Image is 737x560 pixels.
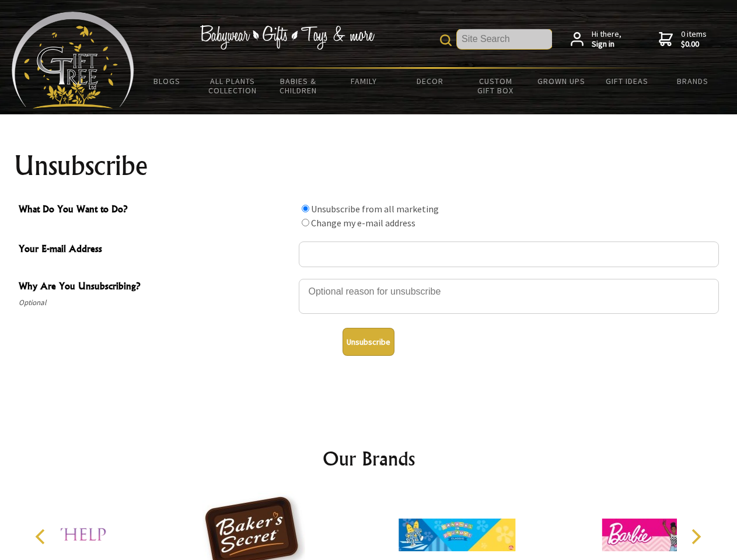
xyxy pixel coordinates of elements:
[200,69,266,103] a: All Plants Collection
[302,205,309,212] input: What Do You Want to Do?
[571,29,621,50] a: Hi there,Sign in
[683,524,708,549] button: Next
[19,296,293,310] span: Optional
[528,69,594,93] a: Grown Ups
[463,69,529,103] a: Custom Gift Box
[311,217,415,229] label: Change my e-mail address
[12,12,134,108] img: Babyware - Gifts - Toys and more...
[592,39,621,50] strong: Sign in
[200,25,375,50] img: Babywear - Gifts - Toys & more
[134,69,200,93] a: BLOGS
[343,328,394,356] button: Unsubscribe
[19,279,293,296] span: Why Are You Unsubscribing?
[659,29,707,50] a: 0 items$0.00
[266,69,331,103] a: Babies & Children
[440,34,452,46] img: product search
[311,203,439,215] label: Unsubscribe from all marketing
[457,29,552,49] input: Site Search
[592,29,621,50] span: Hi there,
[331,69,397,93] a: Family
[660,69,726,93] a: Brands
[29,524,55,549] button: Previous
[19,202,293,219] span: What Do You Want to Do?
[19,242,293,258] span: Your E-mail Address
[299,242,719,267] input: Your E-mail Address
[681,29,707,50] span: 0 items
[302,219,309,226] input: What Do You Want to Do?
[397,69,463,93] a: Decor
[299,279,719,314] textarea: Why Are You Unsubscribing?
[594,69,660,93] a: Gift Ideas
[23,444,714,473] h2: Our Brands
[14,152,724,180] h1: Unsubscribe
[681,39,707,50] strong: $0.00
